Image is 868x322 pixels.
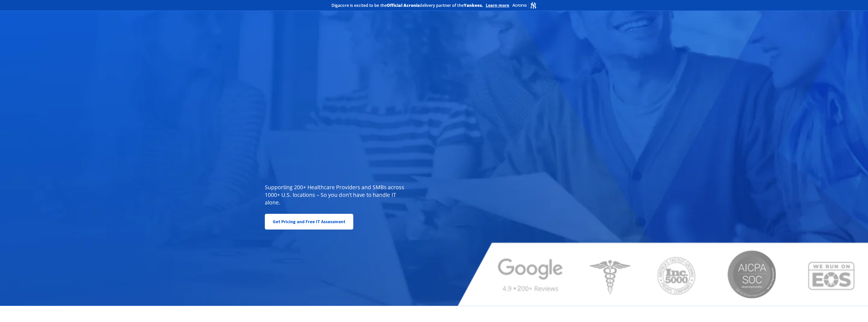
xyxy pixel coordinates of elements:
[331,3,483,7] h2: Digacore is excited to be the delivery partner of the
[512,2,537,9] img: Acronis
[464,3,483,8] b: Yankees.
[265,214,353,230] a: Get Pricing and Free IT Assessment
[387,3,420,8] b: Official Acronis
[273,217,345,227] span: Get Pricing and Free IT Assessment
[486,3,509,8] a: Learn more
[265,183,407,206] p: Supporting 200+ Healthcare Providers and SMBs across 1000+ U.S. locations – So you don’t have to ...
